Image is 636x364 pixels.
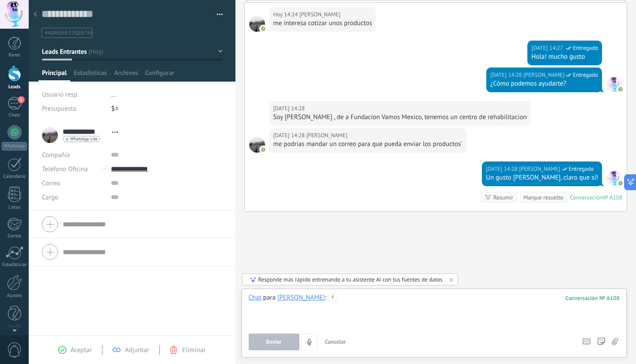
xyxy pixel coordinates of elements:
[2,53,27,58] div: Panel
[523,71,564,79] span: Victor Carrillo (Oficina de Venta)
[565,294,620,302] div: 108
[42,162,88,176] button: Teléfono Oficina
[2,205,27,210] div: Listas
[114,69,138,82] span: Archivos
[258,276,443,283] div: Responde más rápido entrenando a tu asistente AI con tus fuentes de datos
[617,180,624,186] img: com.amocrm.amocrmwa.svg
[2,262,27,268] div: Estadísticas
[125,346,149,354] span: Adjuntar
[490,79,598,88] div: ¿Cómo podemos ayudarte?
[2,113,27,118] div: Chats
[42,165,88,173] span: Teléfono Oficina
[531,53,598,61] div: Hola! mucho gusto
[145,69,174,82] span: Configurar
[249,334,299,350] button: Enviar
[182,346,205,354] span: Eliminar
[2,293,27,299] div: Ajustes
[42,90,79,99] span: Usuario resp.
[322,334,350,350] button: Cancelar
[570,194,602,201] div: Conversación
[486,165,519,173] div: [DATE] 14:28
[602,194,622,201] div: № A108
[273,19,372,28] div: me interesa cotizar unos productos
[111,90,117,99] span: ...
[260,146,266,153] img: com.amocrm.amocrmwa.svg
[273,131,307,140] div: [DATE] 14:28
[70,137,98,141] span: WhatsApp Lite
[2,142,27,150] div: WhatsApp
[42,148,104,162] div: Compañía
[42,69,67,82] span: Principal
[249,16,265,32] span: BONITA MARÍA
[523,193,563,202] div: Marque resuelto
[249,137,265,153] span: BONITA MARÍA
[299,10,341,19] span: BONITA MARÍA
[2,233,27,239] div: Correo
[42,176,61,190] button: Correo
[266,339,282,345] span: Enviar
[519,165,560,173] span: Victor Carrillo (Oficina de Venta)
[2,174,27,180] div: Calendario
[493,193,513,202] div: Resumir
[273,113,527,122] div: Soy [PERSON_NAME] , de a Fundacion Vamos Mexico, tenemos un centro de rehabilitacion
[273,104,307,113] div: [DATE] 14:28
[42,101,105,116] div: Presupuesto
[42,87,105,101] div: Usuario resp.
[260,26,266,32] img: com.amocrm.amocrmwa.svg
[42,190,104,204] div: Cargo
[18,96,25,103] span: 1
[606,76,622,92] span: Victor Carrillo
[42,179,61,188] span: Correo
[306,131,347,140] span: BONITA MARÍA
[606,170,622,186] span: Victor Carrillo
[573,44,598,53] span: Entregado
[325,293,326,302] span: :
[74,69,107,82] span: Estadísticas
[2,84,27,90] div: Leads
[42,105,76,113] span: Presupuesto
[486,173,598,182] div: Un gusto [PERSON_NAME], claro que sí!
[71,346,92,354] span: Aceptar
[273,140,462,149] div: me podrias mandar un correo para que pueda enviar los productos'
[111,101,223,116] div: $
[569,165,594,173] span: Entregado
[263,293,276,302] span: para
[325,338,346,345] span: Cancelar
[617,86,624,92] img: com.amocrm.amocrmwa.svg
[42,194,58,201] span: Cargo
[45,30,92,36] span: #agregar etiquetas
[277,293,325,301] div: BONITA MARÍA
[573,71,598,79] span: Entregado
[531,44,564,53] div: [DATE] 14:27
[273,10,299,19] div: Hoy 14:24
[490,71,523,79] div: [DATE] 14:28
